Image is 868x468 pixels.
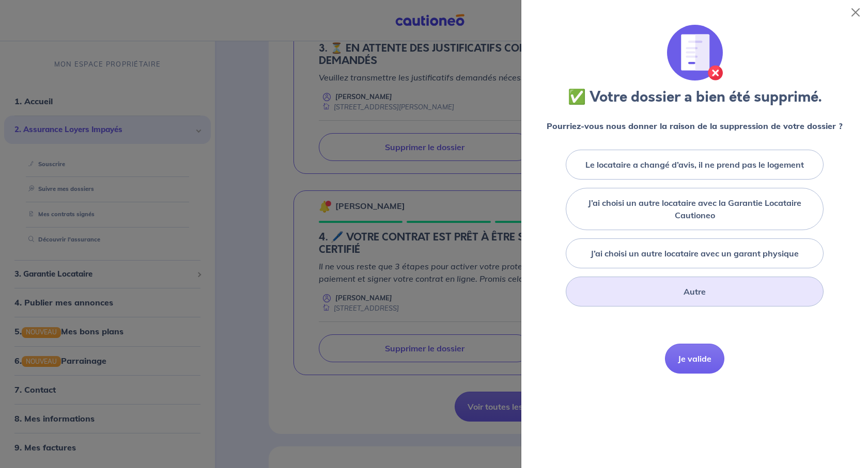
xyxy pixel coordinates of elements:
[847,4,864,21] button: Close
[684,285,706,298] label: Autre
[665,344,724,374] button: Je valide
[585,158,804,171] label: Le locataire a changé d’avis, il ne prend pas le logement
[547,121,843,131] strong: Pourriez-vous nous donner la raison de la suppression de votre dossier ?
[591,247,799,260] label: J’ai choisi un autre locataire avec un garant physique
[579,197,811,221] label: J’ai choisi un autre locataire avec la Garantie Locataire Cautioneo
[667,25,723,80] img: illu_annulation_contrat.svg
[568,89,822,106] h3: ✅ Votre dossier a bien été supprimé.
